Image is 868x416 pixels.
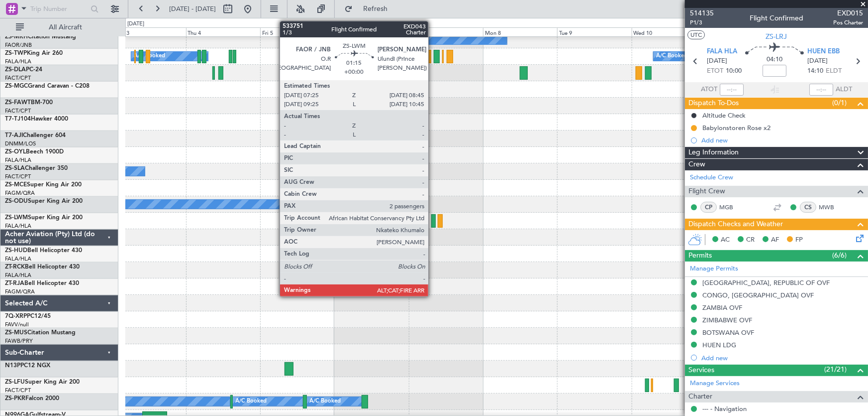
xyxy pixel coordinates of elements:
span: HUEN EBB [807,47,840,57]
span: ZT-RCK [5,264,25,270]
span: (0/1) [832,98,847,108]
a: T7-AJIChallenger 604 [5,133,66,139]
span: Crew [688,159,705,170]
div: Thu 4 [186,27,260,36]
div: A/C Booked [656,49,687,64]
a: MWB [819,203,841,212]
a: Manage Permits [690,264,738,274]
span: Dispatch To-Dos [688,98,739,109]
div: Add new [701,354,863,362]
a: FAGM/QRA [5,288,35,295]
a: FAGM/QRA [5,189,35,197]
span: 04:10 [767,55,782,65]
a: 7Q-XRPPC12/45 [5,313,51,319]
span: ZS-ODU [5,198,28,204]
span: ZS-FAW [5,100,27,106]
span: ETOT [707,66,723,76]
span: 7Q-XRP [5,313,27,319]
div: Babylonstoren Rose x2 [702,124,771,132]
div: HUEN LDG [702,341,736,349]
a: FACT/CPT [5,74,31,82]
span: ZS-SLA [5,165,25,171]
a: FAVV/null [5,321,29,328]
div: ZAMBIA OVF [702,303,742,312]
span: FP [795,235,803,245]
div: Altitude Check [702,111,746,120]
a: FAWB/PRY [5,337,33,345]
span: (6/6) [832,250,847,261]
span: T7-TJ104 [5,116,31,122]
div: A/C Booked [134,49,165,64]
div: Sat 6 [334,27,408,36]
span: 514135 [690,8,714,18]
span: ZS-LWM [5,215,28,221]
a: ZS-MRHCitation Mustang [5,34,76,40]
a: FACT/CPT [5,387,31,394]
input: --:-- [720,84,744,96]
span: ZS-MGC [5,83,28,89]
span: ZS-MRH [5,34,28,40]
span: Permits [688,250,712,262]
a: ZS-HUDBell Helicopter 430 [5,248,82,254]
a: FACT/CPT [5,107,31,115]
span: ATOT [701,85,717,95]
div: Fri 5 [260,27,334,36]
div: Add new [701,136,863,144]
span: ZT-RJA [5,280,24,286]
a: ZS-PKRFalcon 2000 [5,396,59,402]
div: [DATE] [127,20,144,28]
span: 14:10 [807,66,823,76]
span: ZS-LFU [5,379,25,385]
div: CS [800,202,816,213]
span: ZS-MUS [5,330,27,336]
span: ZS-HUD [5,248,27,254]
span: Charter [688,391,712,403]
span: Pos Charter [833,18,863,27]
span: T7-AJI [5,133,23,139]
span: Services [688,365,714,376]
span: ZS-OYL [5,149,26,155]
span: [DATE] - [DATE] [169,4,216,13]
span: FALA HLA [707,47,737,57]
a: ZS-LWMSuper King Air 200 [5,215,83,221]
span: ZS-TWP [5,50,27,56]
div: A/C Booked [309,394,341,409]
a: MGB [719,203,742,212]
a: Manage Services [690,379,740,389]
span: ZS-MCE [5,182,27,188]
a: T7-TJ104Hawker 4000 [5,116,68,122]
a: Schedule Crew [690,173,733,183]
span: N13P [5,363,20,369]
a: ZS-TWPKing Air 260 [5,50,63,56]
a: N13PPC12 NGX [5,363,50,369]
a: FACT/CPT [5,173,31,180]
span: AC [721,235,730,245]
a: FALA/HLA [5,255,31,263]
span: ZS-DLA [5,67,26,73]
a: FALA/HLA [5,156,31,164]
span: [DATE] [807,56,828,66]
a: FALA/HLA [5,222,31,230]
span: CR [746,235,755,245]
a: ZS-SLAChallenger 350 [5,165,68,171]
span: ZS-LRJ [766,31,787,42]
div: A/C Booked [377,32,408,47]
div: ZIMBABWE OVF [702,316,752,324]
a: FALA/HLA [5,272,31,279]
span: AF [771,235,779,245]
a: ZS-OYLBeech 1900D [5,149,64,155]
span: EXD015 [833,8,863,18]
div: Wed 10 [632,27,706,36]
div: Mon 8 [483,27,557,36]
a: ZS-FAWTBM-700 [5,100,53,106]
a: ZS-MCESuper King Air 200 [5,182,82,188]
span: Leg Information [688,147,739,158]
span: [DATE] [707,56,727,66]
a: FAOR/JNB [5,41,32,49]
span: ZS-PKR [5,396,25,402]
span: 10:00 [726,66,742,76]
a: ZS-ODUSuper King Air 200 [5,198,83,204]
span: Refresh [355,5,396,12]
a: ZT-RCKBell Helicopter 430 [5,264,80,270]
button: Refresh [340,1,399,17]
